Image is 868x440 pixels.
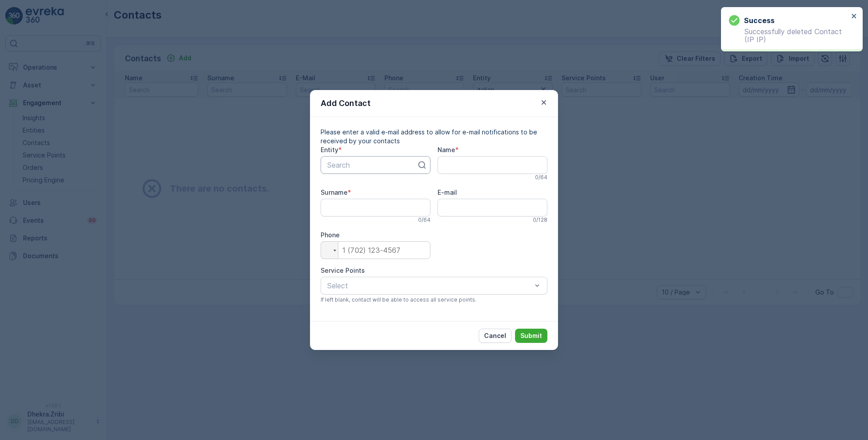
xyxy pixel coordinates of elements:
p: 0 / 64 [418,216,430,224]
p: Cancel [484,331,506,340]
p: Select [327,280,532,291]
label: Surname [321,189,348,196]
input: 1 (702) 123-4567 [321,241,430,259]
p: Submit [520,331,542,340]
label: Phone [321,231,340,239]
p: 0 / 64 [535,174,547,181]
button: close [851,12,857,21]
p: Successfully deleted Contact (IP IP) [729,27,849,43]
p: Please enter a valid e-mail address to allow for e-mail notifications to be received by your cont... [321,128,547,145]
label: Name [438,146,455,153]
p: Add Contact [321,97,371,110]
label: Service Points [321,267,365,274]
button: Cancel [479,329,511,343]
p: Search [327,160,417,170]
p: 0 / 128 [533,216,547,224]
span: If left blank, contact will be able to access all service points. [321,296,477,303]
h3: Success [744,15,775,26]
label: Entity [321,146,338,153]
button: Submit [515,329,547,343]
label: E-mail [438,189,457,196]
